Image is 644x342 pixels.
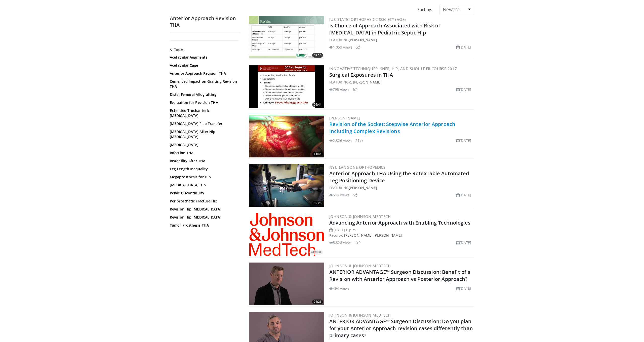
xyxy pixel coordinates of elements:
a: Acetabular Augments [170,55,238,60]
a: Pelvic Discontinuity [170,191,238,196]
a: Periprosthetic Fracture Hip [170,199,238,204]
img: 2a7af6ef-d708-4586-885b-12e50e236331.300x170_q85_crop-smart_upscale.jpg [249,115,324,157]
a: [PERSON_NAME] [349,37,377,42]
img: af8610e8-646a-49a3-b3fb-1c684a96f38f.300x170_q85_crop-smart_upscale.jpg [249,65,324,108]
a: [PERSON_NAME] [374,233,402,238]
strong: Faculty: [329,233,343,238]
a: Anterior Approach Revision THA [170,71,238,76]
li: 4 [355,240,360,245]
a: Revision of the Socket: Stepwise Anterior Approach including Complex Revisions [329,121,455,135]
a: Newest [439,4,474,15]
a: [PERSON_NAME] [329,115,360,120]
a: [PERSON_NAME] [349,185,377,190]
li: 6 [352,87,357,92]
a: Evaluation for Revision THA [170,100,238,105]
li: 1,053 views [329,45,352,50]
a: Acetabular Cage [170,63,238,68]
img: 19084509-23b1-40d9-bdad-b147459a9466.png.300x170_q85_autocrop_double_scale_upscale_version-0.2.png [249,213,324,256]
a: ANTERIOR ADVANTAGE™ Surgeon Discussion: Do you plan for your Anterior Approach revision cases dif... [329,318,473,339]
a: [PERSON_NAME] [344,233,373,238]
div: FEATURING [329,185,473,190]
span: Newest [443,6,459,13]
a: Distal Femoral Allografting [170,92,238,97]
a: Leg Length Inequality [170,166,238,172]
li: 6 [355,45,360,50]
a: R. [PERSON_NAME] [349,80,382,84]
span: 11:34 [312,152,323,156]
img: d50b69f7-62d9-44e4-bc06-6730d2d96c13.300x170_q85_crop-smart_upscale.jpg [249,263,324,305]
a: NYU Langone Orthopedics [329,165,385,170]
a: 04:26 [249,263,324,305]
li: [DATE] [456,87,471,92]
time: [DATE] 6 p.m. [334,228,357,232]
a: [MEDICAL_DATA] After Hip [MEDICAL_DATA] [170,129,238,139]
span: 04:26 [312,300,323,304]
a: Johnson & Johnson MedTech [329,214,391,219]
a: 11:34 [249,115,324,157]
a: Extended Trochanteric [MEDICAL_DATA] [170,108,238,118]
li: [DATE] [456,138,471,143]
a: Revision Hip [MEDICAL_DATA] [170,207,238,212]
a: [MEDICAL_DATA] Flap Transfer [170,121,238,126]
a: Johnson & Johnson MedTech [329,313,391,318]
a: Megaprosthesis for Hip [170,175,238,180]
a: Johnson & Johnson MedTech [329,263,391,268]
a: Cemented Impaction Grafting Revision THA [170,79,238,89]
div: FEATURING [329,79,473,85]
li: 2,826 views [329,138,352,143]
a: [MEDICAL_DATA] Hip [170,183,238,188]
a: WEBINAR [249,213,324,256]
a: Surgical Exposures in THA [329,71,393,78]
a: 05:26 [249,164,324,207]
a: Revision Hip [MEDICAL_DATA] [170,215,238,220]
a: [MEDICAL_DATA] [170,142,238,147]
a: 07:10 [249,16,324,59]
div: , [329,227,473,245]
a: Advancing Anterior Approach with Enabling Technologies [329,219,470,226]
a: Anterior Approach THA Using the RotexTable Automated Leg Positioning Device [329,170,469,184]
a: Is Choice of Approach Associated with Risk of [MEDICAL_DATA] in Pediatric Septic Hip [329,22,440,36]
li: 544 views [329,192,349,198]
img: 263d1d01-e46c-47e9-829e-7c3c22e54fda.300x170_q85_crop-smart_upscale.jpg [249,16,324,59]
li: 494 views [329,286,349,291]
li: [DATE] [456,192,471,198]
li: 21 [355,138,363,143]
h2: Anterior Approach Revision THA [170,15,240,28]
a: 06:44 [249,65,324,108]
h2: All Topics: [170,48,239,52]
a: Innovative Techniques: Knee, Hip, and Shoulder Course 2017 [329,66,457,71]
a: [US_STATE] Orthopaedic Society (AOS) [329,17,406,22]
img: d295fa6b-caa3-4871-9379-e1e2b474407d.jpg.300x170_q85_crop-smart_upscale.jpg [249,164,324,207]
li: [DATE] [456,286,471,291]
a: Tumor Prosthesis THA [170,223,238,228]
span: 05:26 [312,201,323,205]
a: Instability After THA [170,158,238,163]
span: 07:10 [312,53,323,58]
small: WEBINAR [311,251,321,254]
a: Infection THA [170,150,238,155]
div: Sort by: [414,4,436,15]
li: 795 views [329,87,349,92]
li: 4 [352,192,357,198]
li: [DATE] [456,45,471,50]
a: ANTERIOR ADVANTAGE™ Surgeon Discussion: Benefit of a Revision with Anterior Approach vs Posterior... [329,269,470,282]
li: 3,828 views [329,240,352,245]
div: FEATURING [329,37,473,42]
span: 06:44 [312,102,323,107]
li: [DATE] [456,240,471,245]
